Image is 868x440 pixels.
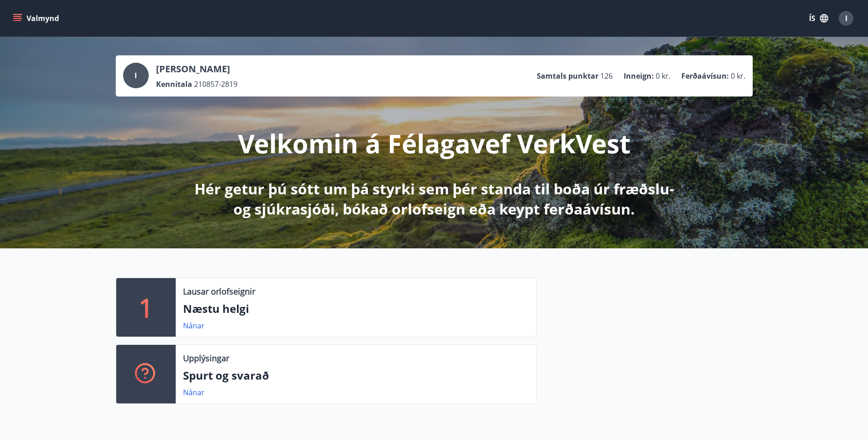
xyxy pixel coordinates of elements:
[656,71,670,81] span: 0 kr.
[624,71,654,81] p: Inneign :
[183,352,229,364] p: Upplýsingar
[194,79,237,89] span: 210857-2819
[183,285,255,297] p: Lausar orlofseignir
[681,71,729,81] p: Ferðaávísun :
[845,13,847,23] span: I
[183,368,529,383] p: Spurt og svarað
[835,7,857,29] button: I
[238,126,631,161] p: Velkomin á Félagavef VerkVest
[183,321,205,331] a: Nánar
[537,71,598,81] p: Samtals punktar
[135,70,137,80] span: I
[156,63,237,75] p: [PERSON_NAME]
[139,290,153,325] p: 1
[183,387,205,397] a: Nánar
[183,301,529,317] p: Næstu helgi
[156,79,192,89] p: Kennitala
[731,71,745,81] span: 0 kr.
[804,10,833,27] button: ÍS
[600,71,613,81] span: 126
[11,10,63,27] button: menu
[193,179,676,219] p: Hér getur þú sótt um þá styrki sem þér standa til boða úr fræðslu- og sjúkrasjóði, bókað orlofsei...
